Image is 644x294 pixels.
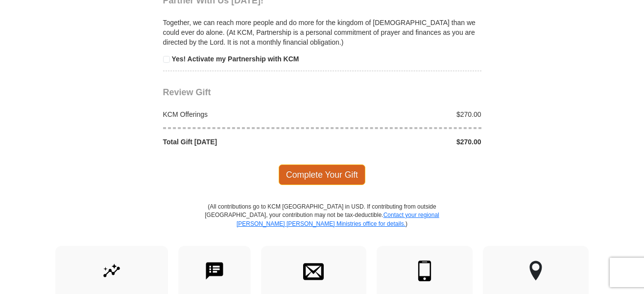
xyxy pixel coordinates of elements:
a: Contact your regional [PERSON_NAME] [PERSON_NAME] Ministries office for details. [237,212,439,227]
p: Together, we can reach more people and do more for the kingdom of [DEMOGRAPHIC_DATA] than we coul... [163,18,481,47]
img: mobile.svg [414,261,435,281]
div: $270.00 [322,137,487,147]
strong: Yes! Activate my Partnership with KCM [171,55,299,63]
div: KCM Offerings [158,109,322,119]
div: Total Gift [DATE] [158,137,322,147]
p: (All contributions go to KCM [GEOGRAPHIC_DATA] in USD. If contributing from outside [GEOGRAPHIC_D... [205,203,440,245]
span: Review Gift [163,87,211,97]
img: give-by-stock.svg [101,261,122,281]
img: other-region [529,261,543,281]
div: $270.00 [322,109,487,119]
span: Complete Your Gift [279,164,365,185]
img: envelope.svg [303,261,324,281]
img: text-to-give.svg [204,261,225,281]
